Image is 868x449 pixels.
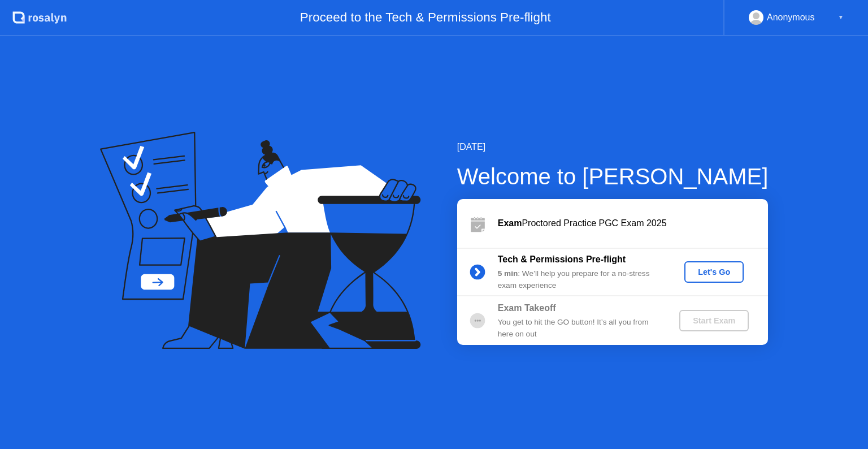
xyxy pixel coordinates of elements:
button: Start Exam [679,310,749,331]
div: You get to hit the GO button! It’s all you from here on out [498,317,661,340]
div: ▼ [838,10,844,25]
div: Welcome to [PERSON_NAME] [457,159,769,193]
div: Proctored Practice PGC Exam 2025 [498,217,768,230]
div: Start Exam [684,316,744,325]
b: Exam [498,218,522,228]
b: Exam Takeoff [498,303,556,313]
b: Tech & Permissions Pre-flight [498,254,626,264]
div: [DATE] [457,140,769,154]
b: 5 min [498,269,518,278]
button: Let's Go [684,261,744,283]
div: Let's Go [689,267,739,277]
div: Anonymous [767,10,815,25]
div: : We’ll help you prepare for a no-stress exam experience [498,268,661,291]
